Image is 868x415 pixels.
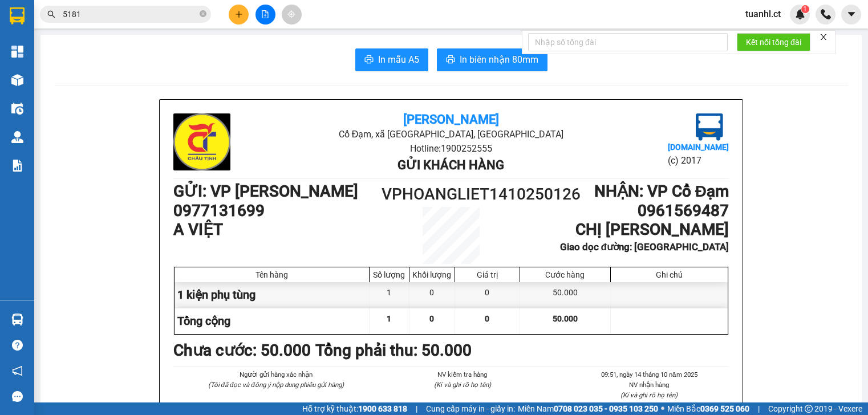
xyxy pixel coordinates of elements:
li: (c) 2017 [668,153,729,168]
div: 1 [370,282,409,308]
div: 0 [409,282,455,308]
span: Cung cấp máy in - giấy in: [426,402,515,415]
strong: 0708 023 035 - 0935 103 250 [554,404,658,413]
button: printerIn biên nhận 80mm [437,48,547,71]
div: 0 [455,282,520,308]
img: warehouse-icon [11,103,23,115]
li: Người gửi hàng xác nhận [196,369,355,380]
span: notification [12,365,23,376]
i: (Kí và ghi rõ họ tên) [620,391,678,399]
button: file-add [255,5,275,25]
span: copyright [805,405,813,413]
li: NV nhận hàng [570,380,729,390]
span: caret-down [846,9,857,19]
li: Cổ Đạm, xã [GEOGRAPHIC_DATA], [GEOGRAPHIC_DATA] [266,127,636,141]
input: Tìm tên, số ĐT hoặc mã đơn [63,8,197,21]
button: caret-down [841,5,861,25]
span: In mẫu A5 [378,52,419,67]
span: 50.000 [553,314,578,323]
h1: A VIỆT [173,220,382,239]
span: aim [287,10,295,18]
li: NV kiểm tra hàng [383,369,542,380]
span: Miền Bắc [667,402,749,415]
img: dashboard-icon [11,46,23,58]
b: Tổng phải thu: 50.000 [315,341,472,360]
h1: CHỊ [PERSON_NAME] [521,220,729,239]
h1: 0961569487 [521,201,729,221]
img: warehouse-icon [11,314,23,326]
button: aim [282,5,302,25]
div: Số lượng [372,270,406,279]
span: plus [235,10,243,18]
button: plus [229,5,249,25]
span: Tổng cộng [177,314,230,328]
span: 0 [485,314,489,323]
b: [DOMAIN_NAME] [668,143,729,152]
div: Cước hàng [523,270,607,279]
span: file-add [261,10,269,18]
b: Giao dọc đường: [GEOGRAPHIC_DATA] [560,241,729,253]
h1: VPHOANGLIET1410250126 [382,182,521,207]
strong: 0369 525 060 [700,404,749,413]
img: solution-icon [11,160,23,172]
strong: 1900 633 818 [358,404,407,413]
span: printer [446,55,455,66]
span: printer [364,55,374,66]
span: question-circle [12,340,23,351]
span: 1 [803,5,807,13]
li: 09:51, ngày 14 tháng 10 năm 2025 [570,369,729,380]
button: Kết nối tổng đài [737,33,810,51]
span: ⚪️ [661,406,664,411]
input: Nhập số tổng đài [528,33,728,51]
div: 50.000 [520,282,611,308]
span: In biên nhận 80mm [460,52,538,67]
sup: 1 [801,5,809,13]
b: NHẬN : VP Cổ Đạm [594,182,729,201]
span: | [758,402,760,415]
span: message [12,391,23,402]
span: Kết nối tổng đài [746,36,801,48]
b: Gửi khách hàng [398,158,504,172]
span: search [47,10,55,18]
h1: 0977131699 [173,201,382,221]
span: tuanhl.ct [736,7,790,21]
li: Hotline: 1900252555 [266,141,636,156]
div: Giá trị [458,270,517,279]
b: [PERSON_NAME] [403,112,499,127]
b: Chưa cước : 50.000 [173,341,311,360]
div: Tên hàng [177,270,366,279]
div: Khối lượng [412,270,452,279]
span: close-circle [200,10,206,17]
b: GỬI : VP [PERSON_NAME] [173,182,358,201]
i: (Kí và ghi rõ họ tên) [434,381,491,389]
img: logo.jpg [173,113,230,170]
div: 1 kiện phụ tùng [175,282,370,308]
div: Ghi chú [614,270,725,279]
span: close [820,33,828,41]
img: warehouse-icon [11,131,23,143]
button: printerIn mẫu A5 [355,48,428,71]
span: Hỗ trợ kỹ thuật: [302,402,407,415]
i: (Tôi đã đọc và đồng ý nộp dung phiếu gửi hàng) [208,381,344,389]
span: Miền Nam [518,402,658,415]
span: 0 [429,314,434,323]
span: close-circle [200,9,206,20]
img: warehouse-icon [11,74,23,86]
span: 1 [387,314,391,323]
img: icon-new-feature [795,9,805,19]
span: | [416,402,417,415]
img: phone-icon [821,9,831,19]
img: logo-vxr [10,7,25,25]
img: logo.jpg [696,113,723,141]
